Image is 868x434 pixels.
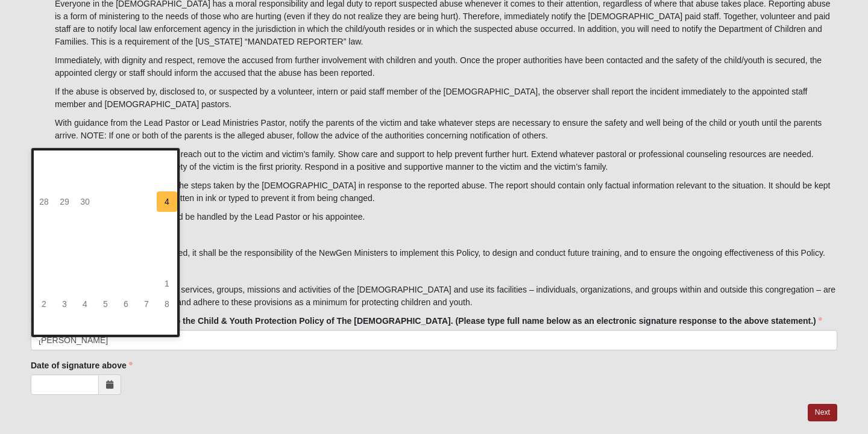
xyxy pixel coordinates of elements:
[116,171,136,191] th: Th
[34,232,54,253] td: 12
[54,253,75,273] td: 20
[55,247,837,259] p: Unless otherwise specifically stated, it shall be the responsibility of the NewGen Ministers to i...
[808,404,837,421] a: Next
[157,191,177,212] td: 4
[75,253,95,273] td: 21
[95,273,116,294] td: 29
[55,211,837,223] p: Any contact with the media should be handled by the Lead Pastor or his appointee.
[116,232,136,253] td: 16
[75,294,95,314] td: 4
[95,253,116,273] td: 22
[157,273,177,294] td: 1
[55,267,837,277] h5: Application
[55,54,837,79] p: Immediately, with dignity and respect, remove the accused from further involvement with children ...
[95,191,116,212] td: 1
[34,273,54,294] td: 26
[34,150,54,171] th: «
[54,232,75,253] td: 13
[55,284,837,309] p: All of those who participate in the services, groups, missions and activities of the [DEMOGRAPHIC...
[55,148,837,173] p: Take all allegations seriously and reach out to the victim and victim’s family. Show care and sup...
[136,294,157,314] td: 7
[157,232,177,253] td: 18
[116,294,136,314] td: 6
[136,232,157,253] td: 17
[75,232,95,253] td: 14
[95,212,116,232] td: 8
[136,273,157,294] td: 31
[95,294,116,314] td: 5
[55,85,837,111] p: If the abuse is observed by, disclosed to, or suspected by a volunteer, intern or paid staff memb...
[157,150,177,171] th: »
[136,212,157,232] td: 10
[75,171,95,191] th: Tu
[116,253,136,273] td: 23
[54,171,75,191] th: Mo
[31,315,822,327] label: I have read, understand, and agree to the Child & Youth Protection Policy of The [DEMOGRAPHIC_DAT...
[34,212,54,232] td: 5
[34,314,177,335] th: [DATE]
[157,212,177,232] td: 11
[54,150,157,171] th: [DATE]
[136,171,157,191] th: Fr
[34,191,54,212] td: 28
[75,212,95,232] td: 7
[54,191,75,212] td: 29
[54,212,75,232] td: 6
[95,171,116,191] th: We
[95,232,116,253] td: 15
[116,191,136,212] td: 2
[34,253,54,273] td: 19
[55,179,837,205] p: Keep a detailed written report of the steps taken by the [DEMOGRAPHIC_DATA] in response to the re...
[157,253,177,273] td: 25
[55,117,837,142] p: With guidance from the Lead Pastor or Lead Ministries Pastor, notify the parents of the victim an...
[54,294,75,314] td: 3
[75,273,95,294] td: 28
[55,231,837,241] h5: Implementation
[34,294,54,314] td: 2
[157,294,177,314] td: 8
[75,191,95,212] td: 30
[157,171,177,191] th: Sa
[116,273,136,294] td: 30
[31,359,133,371] label: Date of signature above
[116,212,136,232] td: 9
[136,191,157,212] td: 3
[136,253,157,273] td: 24
[54,273,75,294] td: 27
[34,171,54,191] th: Su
